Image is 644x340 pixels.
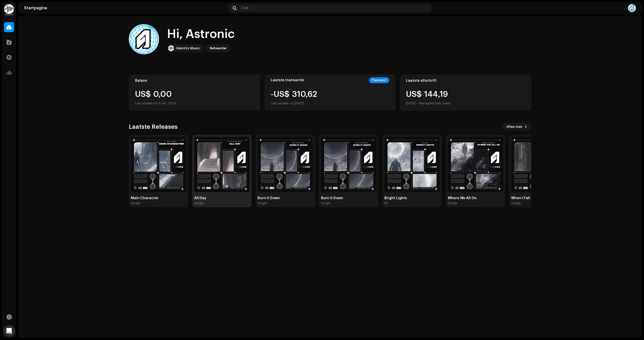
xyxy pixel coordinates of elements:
[384,201,388,205] div: EP
[406,100,416,106] div: [DATE]
[210,45,227,51] div: Beheerder
[506,122,522,132] span: Alles zien
[131,196,186,200] div: Main Character
[448,196,503,200] div: Where We All Go
[384,196,440,200] div: Bright Lights
[131,201,140,205] div: Single
[135,100,254,106] div: Last update on 8 okt. 2025
[448,137,503,192] img: f0174db0-2623-4710-abe9-7d973f86deb1
[502,123,531,131] button: Alles zien
[194,196,250,200] div: All Day
[321,201,331,205] div: Single
[176,45,200,51] div: Identity Music
[194,137,250,192] img: 80b09d99-e606-48c0-833b-d69b4efa0725
[258,196,313,200] div: Burn It Down
[417,100,418,106] div: •
[258,201,267,205] div: Single
[194,201,204,205] div: Single
[419,100,451,106] div: Managed Distr. Sales
[406,79,525,83] div: Laatste afschrift
[400,74,531,111] re-o-card-value: Laatste afschrift
[369,77,389,83] div: Payment
[3,325,15,337] div: Open Intercom Messenger
[511,201,521,205] div: Single
[271,78,304,82] div: Laatste transactie
[628,4,636,12] img: a206d77f-8d20-4d86-ade5-73fc3a814c8d
[4,4,14,14] img: 0f74c21f-6d1c-4dbc-9196-dbddad53419e
[24,6,227,10] div: Startpagina
[129,74,260,111] re-o-card-value: Balans
[448,201,457,205] div: Single
[240,6,249,10] span: Zoek
[129,24,159,54] img: a206d77f-8d20-4d86-ade5-73fc3a814c8d
[321,196,376,200] div: Burn It Down
[129,123,178,131] h3: Laatste Releases
[271,100,317,106] div: Last update on [DATE]
[511,137,567,192] img: a908baec-821a-4905-89f5-e9ebf98b260d
[321,137,376,192] img: bd51f95c-c01a-4af0-82ff-ef953609ab8d
[511,196,567,200] div: When I Fall
[384,137,440,192] img: df0af79a-8da9-435f-8f8e-7967b836f304
[167,26,235,42] div: Hi, Astronic
[131,137,186,192] img: 6e3eb713-edd6-4f7c-8a44-03342041527c
[258,137,313,192] img: bd51f95c-c01a-4af0-82ff-ef953609ab8d
[135,79,254,83] div: Balans
[168,45,174,51] img: 0f74c21f-6d1c-4dbc-9196-dbddad53419e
